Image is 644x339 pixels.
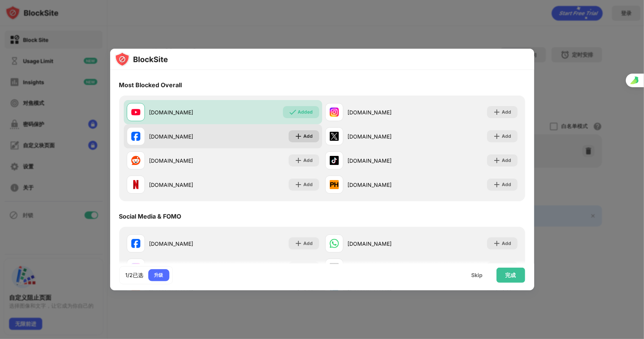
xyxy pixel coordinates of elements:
[348,181,421,189] div: [DOMAIN_NAME]
[330,239,339,248] img: favicons
[304,157,313,164] div: Add
[502,133,512,140] div: Add
[126,271,144,279] div: 1/2已选
[502,181,512,188] div: Add
[149,108,223,116] div: [DOMAIN_NAME]
[131,132,140,141] img: favicons
[119,81,182,89] div: Most Blocked Overall
[149,133,223,140] div: [DOMAIN_NAME]
[348,108,421,116] div: [DOMAIN_NAME]
[348,157,421,165] div: [DOMAIN_NAME]
[304,133,313,140] div: Add
[502,240,512,247] div: Add
[304,181,313,188] div: Add
[502,108,512,116] div: Add
[330,156,339,165] img: favicons
[330,108,339,117] img: favicons
[149,181,223,189] div: [DOMAIN_NAME]
[154,271,163,279] div: 升级
[506,272,516,278] div: 完成
[348,240,421,248] div: [DOMAIN_NAME]
[149,240,223,248] div: [DOMAIN_NAME]
[131,239,140,248] img: favicons
[472,272,483,278] div: Skip
[298,108,313,116] div: Added
[304,240,313,247] div: Add
[131,180,140,189] img: favicons
[131,108,140,117] img: favicons
[115,52,168,67] img: logo-blocksite.svg
[149,157,223,165] div: [DOMAIN_NAME]
[119,213,181,220] div: Social Media & FOMO
[348,133,421,140] div: [DOMAIN_NAME]
[330,180,339,189] img: favicons
[502,157,512,164] div: Add
[131,156,140,165] img: favicons
[330,132,339,141] img: favicons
